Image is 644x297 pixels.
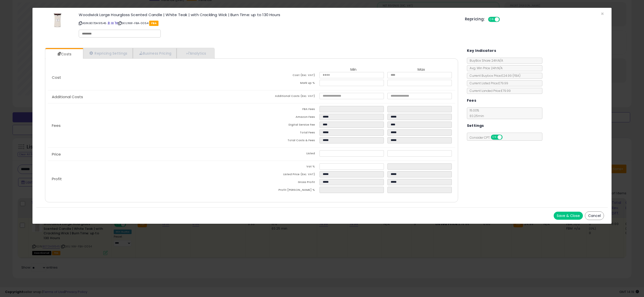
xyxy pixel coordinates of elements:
h5: Repricing: [465,17,485,21]
td: Additional Costs (Exc. VAT) [252,93,319,101]
td: Profit [PERSON_NAME] % [252,187,319,195]
img: 31Dr9Qr7+3L._SL60_.jpg [50,13,65,28]
td: Total Costs & Fees [252,137,319,145]
span: Avg. Win Price 24h: N/A [467,66,503,70]
td: Total Fees [252,129,319,137]
th: Max [387,67,455,72]
a: Your listing only [115,21,117,25]
span: ON [489,17,495,22]
a: BuyBox page [107,21,110,25]
a: Costs [45,49,83,59]
span: BuyBox Share 24h: N/A [467,58,503,63]
h5: Fees [467,97,476,104]
button: Save & Close [554,212,583,220]
span: Consider CPT: [467,135,509,140]
td: Cost (Exc. VAT) [252,72,319,80]
p: Price [48,152,252,156]
h3: Woodwick Large Hourglass Scented Candle | White Teak | with Crackling Wick | Burn Time: up to 130... [79,13,457,17]
td: Amazon Fees [252,114,319,122]
span: Current Listed Price: £79.99 [467,81,508,85]
td: Listed Price (Exc. VAT) [252,171,319,179]
td: Gross Profit [252,179,319,187]
p: Fees [48,124,252,128]
p: Cost [48,76,252,80]
span: ( FBA ) [512,73,520,78]
span: Current Landed Price: £79.99 [467,89,511,93]
a: Business Pricing [133,48,177,58]
th: Min [319,67,387,72]
h5: Key Indicators [467,48,496,54]
span: × [601,10,604,17]
span: £0.25 min [467,114,484,118]
p: ASIN: B07DH91545 | SKU: NW-FBA-0054 [79,19,457,27]
button: Cancel [585,211,604,220]
a: Repricing Settings [83,48,133,58]
p: Profit [48,177,252,181]
span: £24.99 [501,73,520,78]
span: Current Buybox Price: [467,73,520,78]
span: 15.00 % [467,108,484,118]
td: Listed [252,150,319,158]
h5: Settings [467,123,484,129]
td: Vat % [252,163,319,171]
p: Additional Costs [48,95,252,99]
a: Analytics [177,48,214,58]
td: Digital Service Fee [252,122,319,129]
span: ON [491,135,498,139]
span: FBA [149,21,158,26]
td: Mark up % [252,80,319,88]
td: FBA Fees [252,106,319,114]
span: OFF [499,17,507,22]
a: All offer listings [111,21,114,25]
span: OFF [502,135,510,139]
